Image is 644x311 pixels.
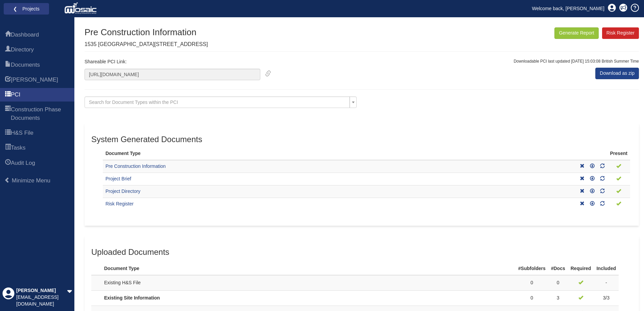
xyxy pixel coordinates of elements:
span: H&S File [11,129,33,137]
img: logo_white.png [64,2,98,15]
h3: System Generated Documents [91,135,632,144]
h1: Pre Construction Information [85,27,208,37]
td: 0 [516,290,548,306]
span: Search for Document Types within the PCI [89,99,178,105]
span: HARI [5,76,11,84]
th: #Docs [548,260,568,275]
span: Construction Phase Documents [11,106,69,122]
div: Profile [2,287,15,308]
div: [EMAIL_ADDRESS][DOMAIN_NAME] [16,294,67,308]
div: Shareable PCI Link: [79,59,271,80]
span: Directory [5,46,11,54]
a: Risk Register [105,201,134,206]
span: Dashboard [11,31,39,39]
td: 3 [548,290,568,306]
p: Downloadable PCI last updated [DATE] 15:03:08 British Summer Time [514,59,639,64]
th: Included [594,260,619,275]
span: Minimize Menu [4,177,10,183]
a: Pre Construction Information [105,163,166,169]
a: ❮ Projects [8,4,45,13]
a: Risk Register [602,27,639,39]
span: Documents [11,61,40,69]
span: PCI [5,91,11,99]
div: [PERSON_NAME] [16,287,67,294]
span: PCI [11,91,20,99]
span: Construction Phase Documents [5,106,11,123]
a: Project Directory [105,188,140,194]
td: 0 [516,275,548,290]
span: Tasks [11,144,25,152]
th: Document Type [101,260,458,275]
td: - [594,275,619,290]
a: Welcome back, [PERSON_NAME] [527,3,610,14]
p: 1535 [GEOGRAPHIC_DATA][STREET_ADDRESS] [85,41,208,48]
a: Existing Site Information [104,295,160,301]
th: #Subfolders [516,260,548,275]
h3: Uploaded Documents [91,248,632,257]
a: Download as zip [595,68,639,79]
span: Dashboard [5,31,11,39]
span: Directory [11,46,34,54]
span: H&S File [5,129,11,137]
span: Audit Log [5,159,11,168]
th: Required [568,260,594,275]
span: Minimize Menu [12,177,50,184]
th: Document Type [103,148,577,160]
span: HARI [11,76,58,84]
span: Audit Log [11,159,35,167]
td: 0 [548,275,568,290]
td: 3/3 [594,290,619,306]
span: Documents [5,61,11,69]
button: Generate Report [554,27,598,39]
th: Present [607,148,630,160]
span: Tasks [5,144,11,152]
a: Project Brief [105,176,131,181]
